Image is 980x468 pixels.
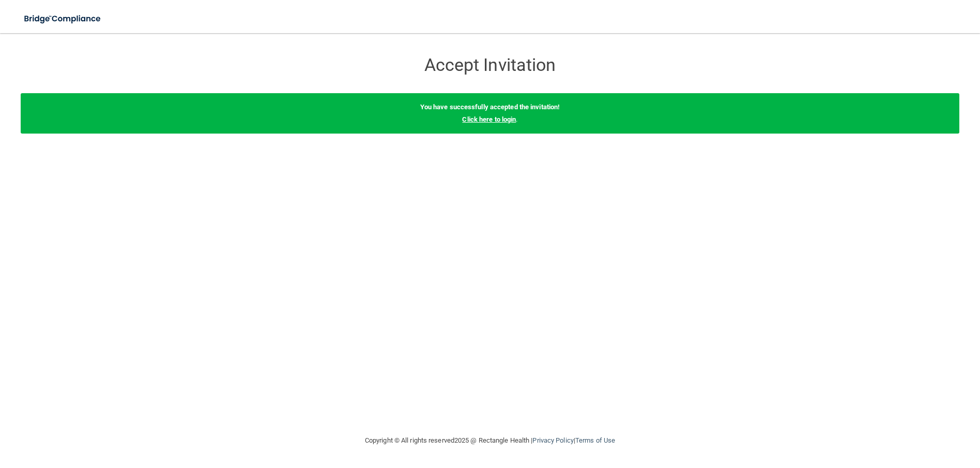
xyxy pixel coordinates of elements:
[21,93,959,134] div: .
[420,103,560,111] b: You have successfully accepted the invitation!
[301,55,679,75] h3: Accept Invitation
[462,115,516,123] a: Click here to login
[301,424,679,457] div: Copyright © All rights reserved 2025 @ Rectangle Health | |
[801,394,968,436] iframe: Drift Widget Chat Controller
[575,436,615,444] a: Terms of Use
[532,436,573,444] a: Privacy Policy
[16,8,111,30] img: bridge_compliance_login_screen.278c3ca4.svg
